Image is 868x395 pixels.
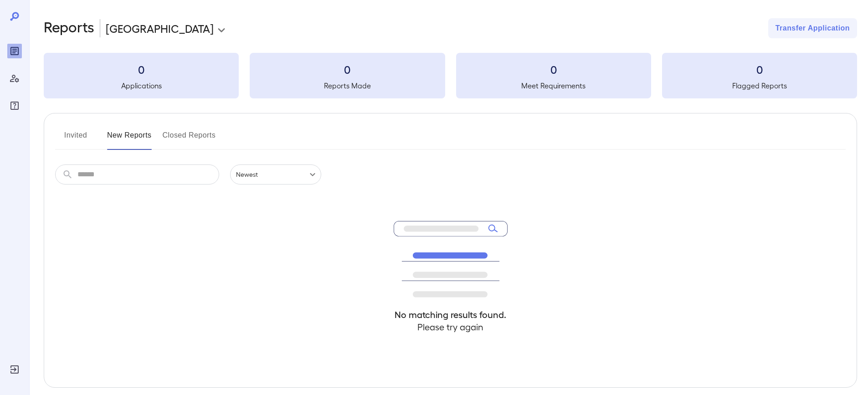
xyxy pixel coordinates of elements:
[163,128,216,150] button: Closed Reports
[768,18,857,38] button: Transfer Application
[394,321,508,333] h4: Please try again
[250,62,445,77] h3: 0
[662,62,857,77] h3: 0
[456,80,651,91] h5: Meet Requirements
[44,53,857,98] summary: 0Applications0Reports Made0Meet Requirements0Flagged Reports
[44,18,94,38] h2: Reports
[250,80,445,91] h5: Reports Made
[44,62,239,77] h3: 0
[7,44,22,58] div: Reports
[456,62,651,77] h3: 0
[7,362,22,377] div: Log Out
[7,71,22,86] div: Manage Users
[662,80,857,91] h5: Flagged Reports
[230,164,321,185] div: Newest
[394,308,508,321] h4: No matching results found.
[55,128,96,150] button: Invited
[106,21,214,36] p: [GEOGRAPHIC_DATA]
[107,128,152,150] button: New Reports
[7,98,22,113] div: FAQ
[44,80,239,91] h5: Applications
